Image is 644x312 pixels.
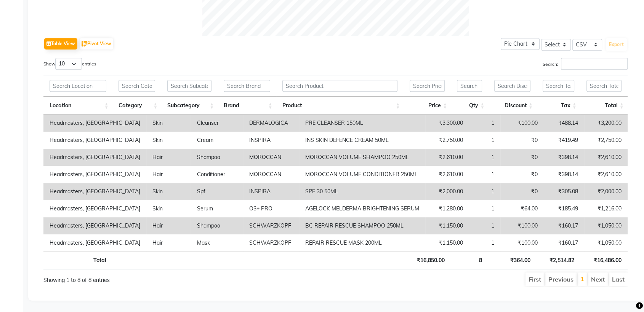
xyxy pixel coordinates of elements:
td: INSPIRA [243,183,299,200]
button: Table View [44,38,77,49]
input: Search Tax [543,80,574,92]
td: SCHWARZKOPF [243,217,299,234]
td: 1 [469,166,500,183]
td: ₹1,216.00 [584,200,628,217]
td: O3+ PRO [243,200,299,217]
td: 1 [469,234,500,252]
td: ₹160.17 [544,217,584,234]
td: ₹2,750.00 [584,132,628,149]
td: 1 [469,200,500,217]
button: Export [606,38,627,51]
th: Total [43,252,112,269]
td: 1 [469,183,500,200]
input: Search Discount [494,80,530,92]
a: 1 [580,275,584,283]
th: Location: activate to sort column ascending [43,97,112,115]
td: Hair [146,234,191,252]
td: Headmasters, [GEOGRAPHIC_DATA] [43,132,146,149]
td: Spf [191,183,243,200]
td: Headmasters, [GEOGRAPHIC_DATA] [43,200,146,217]
td: ₹0 [500,166,544,183]
td: ₹305.08 [544,183,584,200]
th: Subcategory: activate to sort column ascending [161,97,218,115]
th: ₹16,486.00 [580,252,628,269]
td: PRE CLEANSER 150ML [299,115,425,132]
td: ₹0 [500,149,544,166]
label: Search: [543,58,628,70]
td: ₹488.14 [544,115,584,132]
th: Total: activate to sort column ascending [580,97,628,115]
input: Search Brand [224,80,270,92]
td: SPF 30 50ML [299,183,425,200]
td: ₹185.49 [544,200,584,217]
th: Product: activate to sort column ascending [276,97,404,115]
td: ₹2,750.00 [425,132,469,149]
td: ₹3,300.00 [425,115,469,132]
th: Category: activate to sort column ascending [112,97,162,115]
input: Search: [561,58,628,70]
input: Search Category [119,80,155,92]
td: ₹398.14 [544,149,584,166]
td: SCHWARZKOPF [243,234,299,252]
td: Headmasters, [GEOGRAPHIC_DATA] [43,166,146,183]
td: Conditioner [191,166,243,183]
td: ₹398.14 [544,166,584,183]
th: Discount: activate to sort column ascending [488,97,537,115]
td: INS SKIN DEFENCE CREAM 50ML [299,132,425,149]
td: ₹100.00 [500,234,544,252]
img: pivot.png [82,41,87,47]
td: Headmasters, [GEOGRAPHIC_DATA] [43,217,146,234]
th: ₹16,850.00 [404,252,451,269]
td: ₹64.00 [500,200,544,217]
td: Shampoo [191,217,243,234]
td: ₹160.17 [544,234,584,252]
button: Pivot View [80,38,113,49]
input: Search Location [50,80,106,92]
input: Search Qty [457,80,482,92]
td: ₹3,200.00 [584,115,628,132]
td: Hair [146,166,191,183]
select: Showentries [55,58,82,70]
td: DERMALOGICA [243,115,299,132]
input: Search Subcategory [167,80,211,92]
th: Price: activate to sort column ascending [404,97,451,115]
td: INSPIRA [243,132,299,149]
th: Brand: activate to sort column ascending [218,97,276,115]
td: 1 [469,115,500,132]
td: Headmasters, [GEOGRAPHIC_DATA] [43,234,146,252]
td: Skin [146,115,191,132]
td: 1 [469,132,500,149]
td: ₹100.00 [500,115,544,132]
td: Headmasters, [GEOGRAPHIC_DATA] [43,149,146,166]
td: ₹1,150.00 [425,234,469,252]
input: Search Total [586,80,622,92]
td: 1 [469,217,500,234]
td: ₹2,000.00 [584,183,628,200]
td: Cream [191,132,243,149]
td: MOROCCAN [243,149,299,166]
th: Qty: activate to sort column ascending [451,97,488,115]
td: ₹0 [500,132,544,149]
td: MOROCCAN VOLUME SHAMPOO 250ML [299,149,425,166]
th: ₹2,514.82 [537,252,580,269]
td: Skin [146,132,191,149]
th: ₹364.00 [488,252,537,269]
th: 8 [451,252,488,269]
label: Show entries [43,58,96,70]
input: Search Price [410,80,445,92]
td: Shampoo [191,149,243,166]
td: ₹1,150.00 [425,217,469,234]
input: Search Product [282,80,398,92]
td: ₹0 [500,183,544,200]
td: ₹2,000.00 [425,183,469,200]
td: Mask [191,234,243,252]
td: Skin [146,183,191,200]
td: Skin [146,200,191,217]
div: Showing 1 to 8 of 8 entries [43,272,280,284]
td: ₹2,610.00 [425,166,469,183]
td: Hair [146,149,191,166]
td: ₹419.49 [544,132,584,149]
td: Headmasters, [GEOGRAPHIC_DATA] [43,183,146,200]
td: Headmasters, [GEOGRAPHIC_DATA] [43,115,146,132]
td: ₹2,610.00 [584,166,628,183]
